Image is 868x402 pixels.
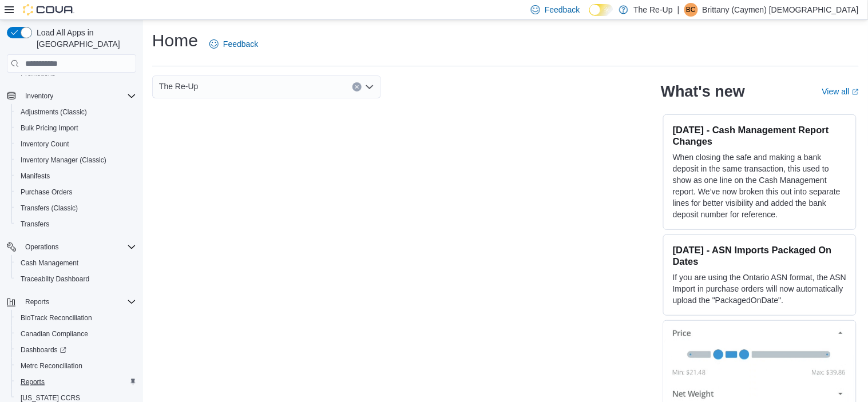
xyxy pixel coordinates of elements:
p: The Re-Up [634,3,673,17]
span: Reports [16,375,136,389]
button: Inventory Manager (Classic) [11,152,141,168]
button: Cash Management [11,255,141,271]
div: Brittany (Caymen) Christian [684,3,698,17]
span: BC [686,3,696,17]
button: Transfers (Classic) [11,200,141,216]
span: Dashboards [21,345,66,355]
p: If you are using the Ontario ASN format, the ASN Import in purchase orders will now automatically... [673,272,847,306]
span: Reports [21,377,45,387]
span: Purchase Orders [21,188,73,197]
h1: Home [152,29,198,52]
button: Bulk Pricing Import [11,120,141,136]
span: Transfers [21,220,49,229]
img: Cova [23,4,74,15]
span: BioTrack Reconciliation [21,313,92,323]
span: Transfers [16,217,136,231]
button: Inventory Count [11,136,141,152]
span: Feedback [223,38,258,50]
p: Brittany (Caymen) [DEMOGRAPHIC_DATA] [703,3,859,17]
a: Adjustments (Classic) [16,105,92,119]
span: Dark Mode [589,16,590,17]
span: Traceabilty Dashboard [21,274,89,284]
span: Transfers (Classic) [16,201,136,215]
span: Metrc Reconciliation [16,359,136,373]
button: Operations [2,239,141,255]
p: | [677,3,680,17]
span: Canadian Compliance [16,327,136,341]
a: Dashboards [11,342,141,358]
span: Cash Management [16,256,136,270]
span: Operations [21,240,136,254]
button: Canadian Compliance [11,326,141,342]
button: BioTrack Reconciliation [11,310,141,326]
input: Dark Mode [589,4,613,16]
a: Manifests [16,169,54,183]
a: Dashboards [16,343,71,357]
a: Purchase Orders [16,185,77,199]
h3: [DATE] - ASN Imports Packaged On Dates [673,244,847,267]
a: Metrc Reconciliation [16,359,87,373]
span: Cash Management [21,258,78,268]
span: Inventory [21,89,136,103]
a: Transfers [16,217,54,231]
span: Reports [21,295,136,309]
button: Reports [11,374,141,390]
button: Operations [21,240,64,254]
span: Inventory [25,91,53,101]
button: Traceabilty Dashboard [11,271,141,287]
span: Inventory Count [16,137,136,151]
span: Load All Apps in [GEOGRAPHIC_DATA] [32,27,136,50]
button: Purchase Orders [11,184,141,200]
a: BioTrack Reconciliation [16,311,97,325]
span: BioTrack Reconciliation [16,311,136,325]
a: Cash Management [16,256,83,270]
button: Manifests [11,168,141,184]
a: Inventory Manager (Classic) [16,153,111,167]
span: Inventory Manager (Classic) [21,156,106,165]
a: Traceabilty Dashboard [16,272,94,286]
span: Adjustments (Classic) [21,108,87,117]
span: Purchase Orders [16,185,136,199]
span: Adjustments (Classic) [16,105,136,119]
span: Bulk Pricing Import [16,121,136,135]
span: The Re-Up [159,79,198,93]
button: Clear input [352,82,362,91]
a: Canadian Compliance [16,327,93,341]
p: When closing the safe and making a bank deposit in the same transaction, this used to show as one... [673,152,847,220]
a: Reports [16,375,49,389]
span: Transfers (Classic) [21,204,78,213]
button: Inventory [2,88,141,104]
span: Traceabilty Dashboard [16,272,136,286]
span: Metrc Reconciliation [21,361,82,371]
button: Reports [21,295,54,309]
span: Operations [25,242,59,252]
button: Inventory [21,89,58,103]
svg: External link [852,89,859,95]
a: Feedback [205,33,263,55]
span: Manifests [21,172,50,181]
span: Bulk Pricing Import [21,124,78,133]
span: Feedback [545,4,580,15]
button: Open list of options [365,82,374,91]
span: Inventory Manager (Classic) [16,153,136,167]
span: Dashboards [16,343,136,357]
span: Canadian Compliance [21,329,88,339]
span: Reports [25,297,49,307]
a: Inventory Count [16,137,74,151]
span: Inventory Count [21,140,69,149]
button: Reports [2,294,141,310]
button: Transfers [11,216,141,232]
h3: [DATE] - Cash Management Report Changes [673,124,847,147]
a: Transfers (Classic) [16,201,82,215]
a: Bulk Pricing Import [16,121,83,135]
button: Metrc Reconciliation [11,358,141,374]
span: Manifests [16,169,136,183]
h2: What's new [661,82,745,101]
a: View allExternal link [822,87,859,96]
button: Adjustments (Classic) [11,104,141,120]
